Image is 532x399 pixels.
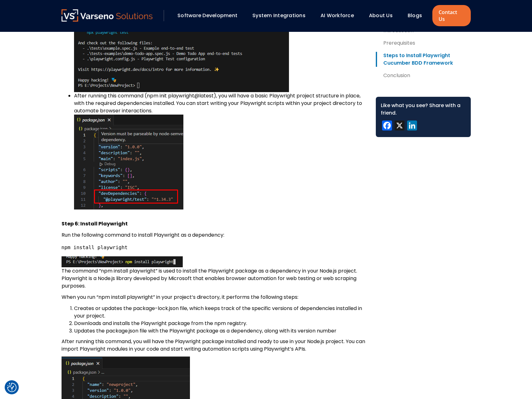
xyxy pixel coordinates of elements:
[249,10,314,21] div: System Integrations
[405,10,431,21] div: Blogs
[381,102,466,117] div: Like what you see? Share with a friend.
[7,383,17,392] img: Revisit consent button
[393,121,406,132] a: X
[406,121,418,132] a: LinkedIn
[62,256,366,290] p: The command “npm install playwright” is used to install the Playwright package as a dependency in...
[369,12,393,19] a: About Us
[62,231,366,239] p: Run the following command to install Playwright as a dependency:
[177,12,237,19] a: Software Development
[252,12,306,19] a: System Integrations
[74,320,366,327] li: Downloads and installs the Playwright package from the npm registry.
[366,10,401,21] div: About Us
[62,220,128,227] strong: Step 6: Install Playwright
[74,305,366,320] li: Creates or updates the package-lock.json file, which keeps track of the specific versions of depe...
[317,10,363,21] div: AI Workforce
[376,72,471,79] a: Conclusion
[321,12,354,19] a: AI Workforce
[74,327,366,335] li: Updates the package.json file with the Playwright package as a dependency, along with its version...
[432,5,470,26] a: Contact Us
[62,338,366,353] p: After running this command, you will have the Playwright package installed and ready to use in yo...
[7,383,17,392] button: Cookie Settings
[62,293,366,301] p: When you run “npm install playwright” in your project’s directory, it performs the following steps:
[381,121,393,132] a: Facebook
[376,52,471,67] a: Steps to Install Playwright Cucumber BDD Framework
[62,9,153,22] img: Varseno Solutions – Product Engineering & IT Services
[62,244,128,250] code: npm install playwright
[408,12,422,19] a: Blogs
[74,92,366,209] li: After running this command (npm init playwright@latest), you will have a basic Playwright project...
[174,10,246,21] div: Software Development
[376,39,471,47] a: Prerequisites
